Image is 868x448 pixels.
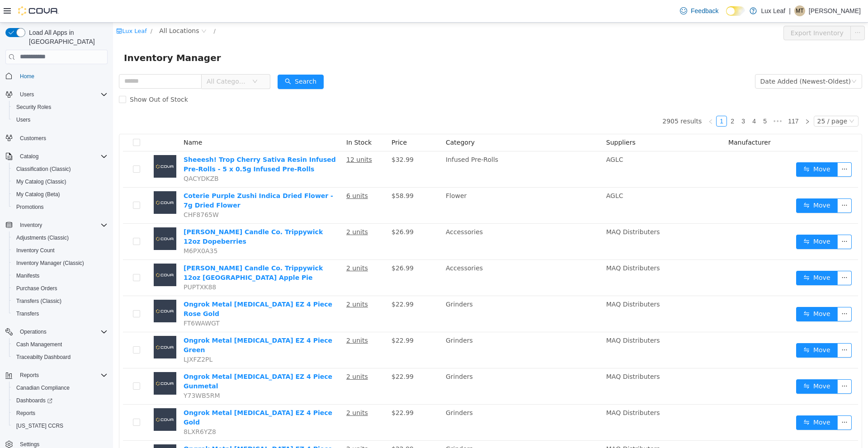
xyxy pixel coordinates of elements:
div: 25 / page [704,94,734,104]
a: Customers [16,133,50,144]
a: Dashboards [13,395,56,406]
span: MT [796,5,803,16]
span: $26.99 [278,242,301,249]
img: Beamer Candle Co. Trippywick 12oz Detroit Apple Pie placeholder [41,241,63,264]
span: M6PX0A35 [71,225,104,232]
button: Users [9,113,111,126]
button: icon: ellipsis [724,140,739,154]
span: QACYDKZB [71,152,106,160]
span: Cash Management [16,341,62,348]
button: Adjustments (Classic) [9,231,111,244]
td: Grinders [329,310,490,346]
span: MAQ Distributers [493,350,547,358]
td: Grinders [329,274,490,310]
li: 2 [614,93,625,104]
i: icon: down [139,56,145,62]
span: Y73WB5RM [71,369,107,377]
span: Canadian Compliance [13,382,108,393]
span: My Catalog (Beta) [16,191,60,198]
a: 3 [625,94,635,104]
span: Category [333,116,362,123]
a: Promotions [13,202,47,212]
td: Flower [329,165,490,201]
span: Home [20,73,34,80]
img: Cova [18,6,59,15]
span: Cash Management [13,339,108,350]
button: Catalog [2,150,111,163]
a: 1 [604,94,613,104]
li: Previous Page [592,93,603,104]
span: $22.99 [278,350,301,358]
span: Inventory [20,222,42,229]
a: Sheeesh! Trop Cherry Sativa Resin Infused Pre-Rolls - 5 x 0.5g Infused Pre-Rolls [71,133,223,150]
a: Transfers (Classic) [13,296,65,307]
span: Inventory [16,220,108,231]
span: PUPTXK88 [71,261,103,268]
span: $26.99 [278,206,301,213]
button: Operations [16,326,50,337]
button: Canadian Compliance [9,382,111,394]
button: Customers [2,132,111,145]
span: Feedback [691,6,718,15]
img: Beamer Candle Co. Trippywick 12oz Dopeberries placeholder [41,205,63,227]
span: Price [278,116,294,123]
button: icon: swapMove [683,176,725,190]
span: Manifests [16,272,39,279]
u: 2 units [233,314,255,321]
button: Reports [2,369,111,382]
span: / [38,5,39,12]
a: Inventory Count [13,245,58,256]
span: Operations [16,326,108,337]
span: Inventory Count [13,245,108,256]
button: Promotions [9,201,111,213]
span: AGLC [493,133,510,141]
button: icon: swapMove [683,357,725,371]
span: FT6WAWGT [71,297,107,304]
span: Catalog [20,153,38,160]
span: LJXFZ2PL [71,333,99,340]
button: Reports [9,407,111,420]
span: Operations [20,328,47,335]
li: 4 [636,93,646,104]
button: Transfers [9,307,111,320]
span: Customers [16,132,108,144]
button: [US_STATE] CCRS [9,420,111,432]
button: icon: ellipsis [724,393,739,407]
img: Ongrok Metal Grinder EZ 4 Piece Gunmetal placeholder [41,349,63,372]
td: Grinders [329,346,490,382]
u: 6 units [233,170,255,177]
a: My Catalog (Beta) [13,189,64,200]
li: Next Page [689,93,700,104]
li: 2905 results [549,93,589,104]
button: icon: swapMove [683,321,725,335]
u: 2 units [233,242,255,249]
a: 4 [636,94,646,104]
span: MAQ Distributers [493,423,547,430]
span: Purchase Orders [13,283,108,294]
span: Purchase Orders [16,285,57,292]
a: Ongrok Metal [MEDICAL_DATA] EZ 4 Piece Black [71,423,219,439]
button: Export Inventory [670,3,738,18]
div: Marissa Trottier [794,5,805,16]
button: icon: searchSearch [165,52,211,66]
button: icon: ellipsis [724,284,739,299]
button: icon: ellipsis [724,357,739,371]
i: icon: right [692,96,697,102]
td: Accessories [329,237,490,274]
span: 8LXR6YZ8 [71,406,103,413]
button: Catalog [16,151,42,162]
img: Ongrok Metal Grinder EZ 4 Piece Rose Gold placeholder [41,277,63,300]
img: Ongrok Metal Grinder EZ 4 Piece Black placeholder [41,422,63,444]
span: Canadian Compliance [16,384,70,391]
span: Load All Apps in [GEOGRAPHIC_DATA] [25,28,108,46]
span: Adjustments (Classic) [16,234,69,241]
span: MAQ Distributers [493,242,547,249]
span: Security Roles [13,102,108,113]
span: MAQ Distributers [493,278,547,285]
button: Classification (Classic) [9,163,111,175]
li: Next 5 Pages [657,93,672,104]
a: Dashboards [9,394,111,407]
button: Traceabilty Dashboard [9,351,111,363]
button: Inventory [16,220,46,231]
